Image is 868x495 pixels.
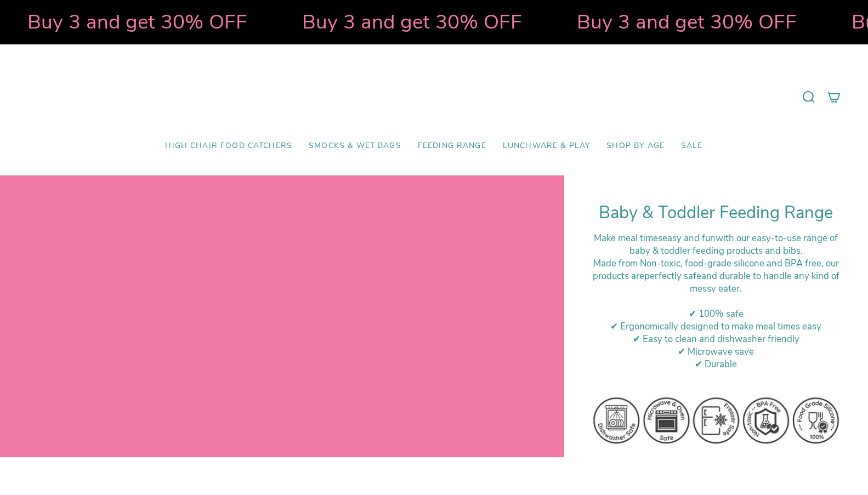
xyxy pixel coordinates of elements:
a: Feeding Range [410,133,495,159]
a: Smocks & Wet Bags [300,133,410,159]
strong: perfectly safe [644,270,701,282]
strong: easy and fun [662,232,716,244]
strong: Buy 3 and get 30% OFF [25,8,245,36]
div: ✔ 100% safe [592,308,841,320]
strong: Buy 3 and get 30% OFF [575,8,795,36]
span: High Chair Food Catchers [165,141,292,151]
a: Lunchware & Play [495,133,598,159]
a: Mumma’s Little Helpers [339,61,529,133]
div: Make meal times with our easy-to-use range of baby & toddler feeding products and bibs. [592,232,841,257]
div: M [592,257,841,295]
span: ade from Non-toxic, food-grade silicone and BPA free, our products are and durable to handle any ... [593,257,839,295]
a: High Chair Food Catchers [157,133,300,159]
span: Shop by Age [606,141,665,151]
span: Lunchware & Play [503,141,590,151]
a: SALE [673,133,711,159]
div: ✔ Easy to clean and dishwasher friendly [592,333,841,345]
span: ✔ Microwave save [678,345,754,358]
div: ✔ Ergonomically designed to make meal times easy [592,320,841,333]
a: Shop by Age [598,133,673,159]
span: Feeding Range [418,141,486,151]
span: Smocks & Wet Bags [309,141,401,151]
strong: Buy 3 and get 30% OFF [300,8,520,36]
h1: Baby & Toddler Feeding Range [592,203,841,223]
span: SALE [681,141,703,151]
div: ✔ Durable [592,358,841,371]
